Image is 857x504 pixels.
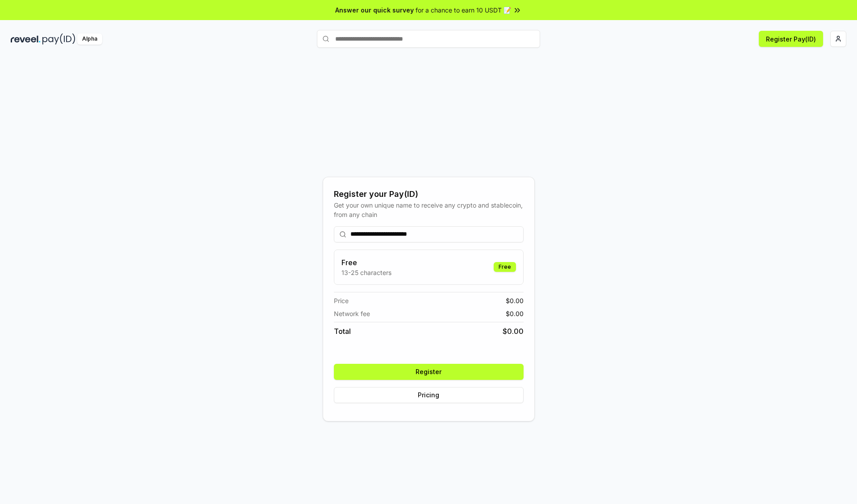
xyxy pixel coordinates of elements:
[759,31,823,47] button: Register Pay(ID)
[494,262,516,272] div: Free
[77,33,102,45] div: Alpha
[506,309,524,318] span: $ 0.00
[506,296,524,305] span: $ 0.00
[334,309,370,318] span: Network fee
[503,326,524,337] span: $ 0.00
[334,326,351,337] span: Total
[42,33,75,45] img: pay_id
[334,364,524,380] button: Register
[341,257,391,268] h3: Free
[416,5,511,15] span: for a chance to earn 10 USDT 📝
[334,296,349,305] span: Price
[341,268,391,277] p: 13-25 characters
[335,5,414,15] span: Answer our quick survey
[11,33,41,45] img: reveel_dark
[334,387,524,403] button: Pricing
[334,200,524,219] div: Get your own unique name to receive any crypto and stablecoin, from any chain
[334,188,524,200] div: Register your Pay(ID)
